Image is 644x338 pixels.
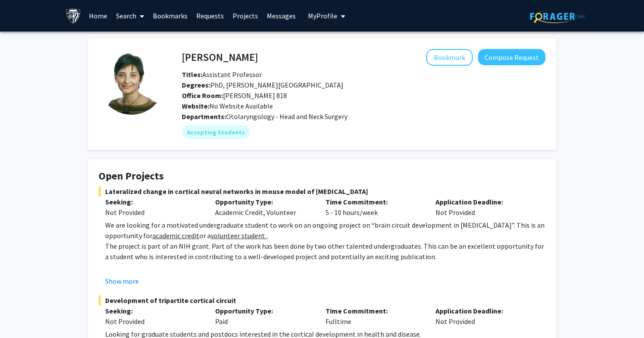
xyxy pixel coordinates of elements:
span: Lateralized change in cortical neural networks in mouse model of [MEDICAL_DATA] [99,186,545,197]
mat-chip: Accepting Students [182,125,250,139]
h4: [PERSON_NAME] [182,49,258,65]
a: Search [112,0,149,31]
span: No Website Available [182,102,273,110]
a: Home [85,0,112,31]
p: Application Deadline: [435,197,532,207]
a: Requests [192,0,228,31]
p: We are looking for a motivated undergraduate student to work on an ongoing project on “brain circ... [105,220,545,241]
b: Titles: [182,70,202,79]
b: Office Room: [182,91,223,100]
p: The project is part of an NIH grant. Part of the work has been done by two other talented undergr... [105,241,545,262]
div: Not Provided [105,207,202,218]
b: Degrees: [182,81,210,89]
u: volunteer student . [211,231,268,240]
img: Johns Hopkins University Logo [66,8,81,24]
span: Assistant Professor [182,70,262,79]
a: Bookmarks [149,0,192,31]
p: Opportunity Type: [215,306,312,316]
span: Otolaryngology - Head and Neck Surgery [226,112,347,121]
a: Projects [228,0,262,31]
div: 5 - 10 hours/week [319,197,429,218]
b: Website: [182,102,209,110]
div: Not Provided [105,316,202,327]
iframe: Chat [7,299,37,331]
img: ForagerOne Logo [530,10,585,23]
span: Development of tripartite cortical circuit [99,295,545,306]
div: Paid [209,306,318,327]
p: Seeking: [105,197,202,207]
a: Messages [262,0,300,31]
span: [PERSON_NAME] 818 [182,91,287,100]
div: Academic Credit, Volunteer [209,197,318,218]
p: Time Commitment: [326,306,422,316]
img: Profile Picture [99,49,164,115]
button: Show more [105,276,139,286]
b: Departments: [182,112,226,121]
p: Opportunity Type: [215,197,312,207]
div: Not Provided [429,197,539,218]
h4: Open Projects [99,170,545,183]
p: Application Deadline: [435,306,532,316]
span: PhD, [PERSON_NAME][GEOGRAPHIC_DATA] [182,81,343,89]
span: My Profile [308,11,337,20]
button: Add Tara Deemyad to Bookmarks [426,49,473,66]
div: Not Provided [429,306,539,327]
u: academic credit [152,231,199,240]
p: Time Commitment: [326,197,422,207]
button: Compose Request to Tara Deemyad [478,49,545,65]
p: Seeking: [105,306,202,316]
div: Fulltime [319,306,429,327]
